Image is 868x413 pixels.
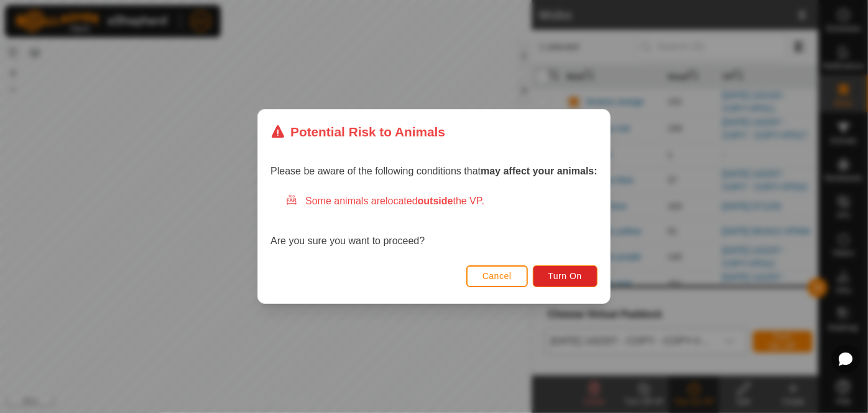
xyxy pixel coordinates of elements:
[270,166,598,176] span: Please be aware of the following conditions that
[270,122,445,141] div: Potential Risk to Animals
[386,196,484,206] span: located the VP.
[285,194,598,209] div: Some animals are
[418,196,453,206] strong: outside
[270,194,598,249] div: Are you sure you want to proceed?
[533,265,598,287] button: Turn On
[466,265,528,287] button: Cancel
[482,271,512,281] span: Cancel
[481,166,598,176] strong: may affect your animals:
[548,271,582,281] span: Turn On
